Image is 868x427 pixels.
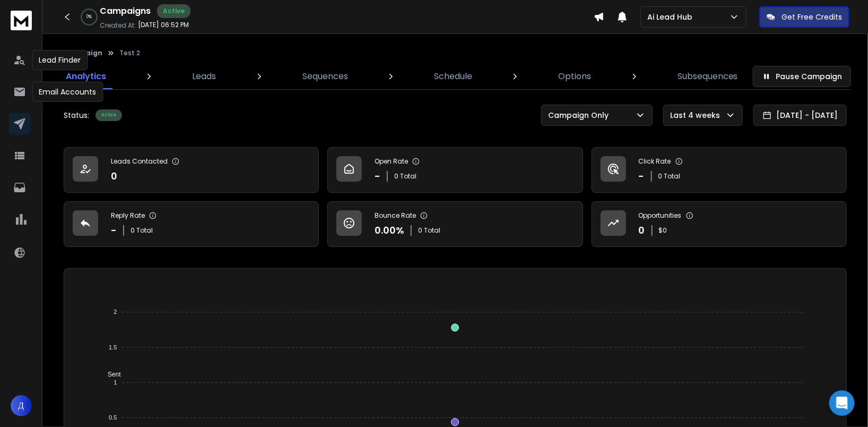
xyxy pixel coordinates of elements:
p: Get Free Credits [782,12,842,22]
p: 0.00 % [375,223,404,238]
p: Subsequences [678,70,738,83]
div: Active [96,109,122,121]
a: Schedule [428,64,479,89]
p: Last 4 weeks [670,110,724,121]
p: Test 2 [119,49,140,57]
p: Bounce Rate [375,211,416,220]
p: - [639,169,645,184]
p: 0 Total [131,226,153,235]
a: Opportunities0$0 [592,201,847,247]
h1: Campaigns [100,5,151,18]
span: Sent [100,371,121,378]
p: Sequences [302,70,348,83]
button: Campaign [64,49,102,57]
p: 0 [111,169,117,184]
p: 0 Total [658,172,681,181]
button: Д [11,395,32,416]
p: $ 0 [659,226,667,235]
p: - [375,169,380,184]
p: Leads [192,70,216,83]
p: Status: [64,110,89,121]
a: Subsequences [671,64,744,89]
div: Active [157,4,190,18]
p: Options [559,70,592,83]
p: Reply Rate [111,211,145,220]
button: Get Free Credits [759,6,849,28]
p: - [111,223,117,238]
p: Schedule [434,70,472,83]
a: Click Rate-0 Total [592,147,847,193]
p: Created At: [100,21,136,30]
p: Open Rate [375,157,408,166]
p: Click Rate [639,157,671,166]
p: Ai Lead Hub [647,12,697,22]
a: Options [552,64,598,89]
a: Open Rate-0 Total [327,147,583,193]
p: Analytics [66,70,106,83]
a: Leads Contacted0 [64,147,319,193]
p: 0 Total [418,226,440,235]
tspan: 0.5 [109,414,117,421]
p: 0 % [86,14,92,20]
button: [DATE] - [DATE] [753,105,847,126]
p: Leads Contacted [111,157,168,166]
div: Email Accounts [32,82,103,102]
tspan: 2 [114,309,117,315]
a: Bounce Rate0.00%0 Total [327,201,583,247]
div: Lead Finder [32,50,88,70]
tspan: 1.5 [109,344,117,351]
p: 0 [639,223,645,238]
p: Campaign Only [548,110,613,121]
p: [DATE] 06:52 PM [138,21,189,29]
tspan: 1 [114,379,117,386]
img: logo [11,11,32,30]
a: Leads [186,64,222,89]
a: Analytics [59,64,112,89]
a: Sequences [296,64,354,89]
div: Open Intercom Messenger [829,390,855,416]
p: Opportunities [639,211,682,220]
a: Reply Rate-0 Total [64,201,319,247]
button: Pause Campaign [753,66,851,87]
p: 0 Total [394,172,416,181]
